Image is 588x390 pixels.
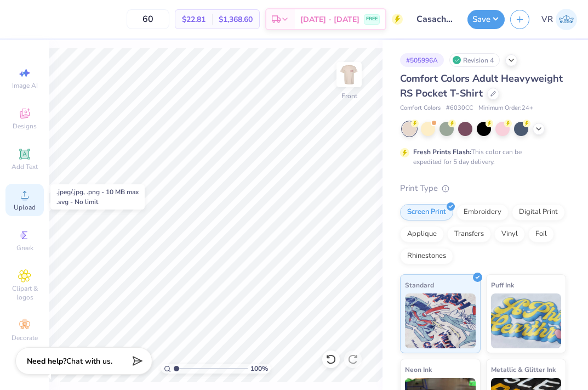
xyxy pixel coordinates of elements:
span: [DATE] - [DATE] [300,14,359,25]
img: Puff Ink [491,293,562,348]
span: Chat with us. [66,356,112,366]
div: # 505996A [400,53,444,67]
img: Val Rhey Lodueta [556,9,577,30]
span: Comfort Colors Adult Heavyweight RS Pocket T-Shirt [400,72,563,100]
span: Add Text [12,162,38,171]
div: Applique [400,226,444,242]
span: Greek [16,244,33,252]
button: Save [467,10,505,29]
span: $1,368.60 [219,14,253,25]
div: Front [341,91,357,101]
span: Upload [14,203,36,212]
img: Standard [405,293,476,348]
span: $22.81 [182,14,205,25]
div: Print Type [400,182,566,195]
a: VR [541,9,577,30]
div: Screen Print [400,204,453,221]
div: Vinyl [494,226,525,242]
span: Comfort Colors [400,104,441,113]
span: Standard [405,279,434,291]
div: Transfers [447,226,491,242]
div: Revision 4 [449,53,500,67]
span: Metallic & Glitter Ink [491,364,556,375]
span: VR [541,13,553,26]
div: Foil [528,226,554,242]
div: This color can be expedited for 5 day delivery. [413,147,548,167]
span: 100 % [250,364,268,374]
strong: Need help? [27,356,66,366]
div: .svg - No limit [56,197,139,207]
div: .jpeg/.jpg, .png - 10 MB max [56,187,139,197]
div: Rhinestones [400,248,453,264]
span: # 6030CC [446,104,473,113]
input: Untitled Design [408,8,462,30]
span: Decorate [12,334,38,342]
span: Minimum Order: 24 + [478,104,533,113]
span: Neon Ink [405,364,432,375]
strong: Fresh Prints Flash: [413,148,471,156]
span: Puff Ink [491,279,514,291]
div: Embroidery [456,204,509,221]
div: Digital Print [512,204,565,221]
span: Clipart & logos [5,284,44,302]
img: Front [338,64,360,86]
span: Image AI [12,81,38,90]
span: FREE [366,15,378,23]
input: – – [127,9,169,29]
span: Designs [13,122,37,131]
